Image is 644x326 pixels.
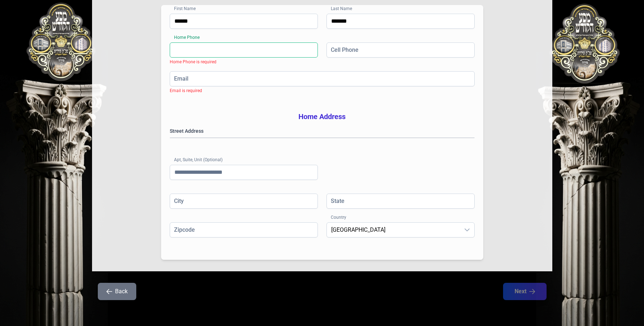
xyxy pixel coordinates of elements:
[170,112,475,122] h3: Home Address
[503,283,547,300] button: Next
[170,59,216,64] span: Home Phone is required
[460,223,474,237] div: dropdown trigger
[170,88,202,93] span: Email is required
[98,283,136,300] button: Back
[327,223,460,237] span: United States
[170,127,475,135] label: Street Address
